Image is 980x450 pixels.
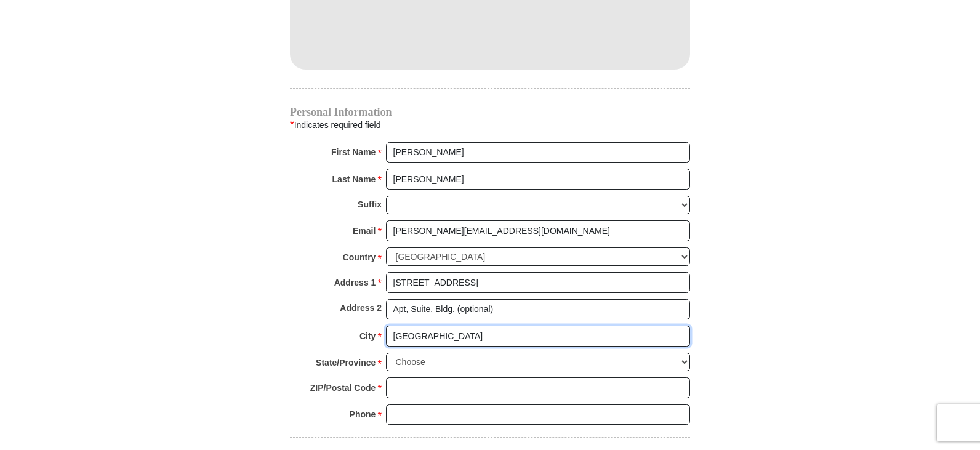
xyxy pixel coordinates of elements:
strong: Suffix [358,196,382,213]
strong: Address 2 [340,299,382,316]
strong: ZIP/Postal Code [310,379,376,396]
strong: Phone [350,406,376,423]
strong: State/Province [316,354,376,371]
strong: Address 1 [334,274,376,291]
div: Indicates required field [290,117,690,133]
strong: Country [343,249,376,266]
h4: Personal Information [290,107,690,117]
strong: Email [353,222,376,239]
strong: First Name [331,143,376,161]
strong: City [359,327,376,345]
strong: Last Name [332,171,376,188]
